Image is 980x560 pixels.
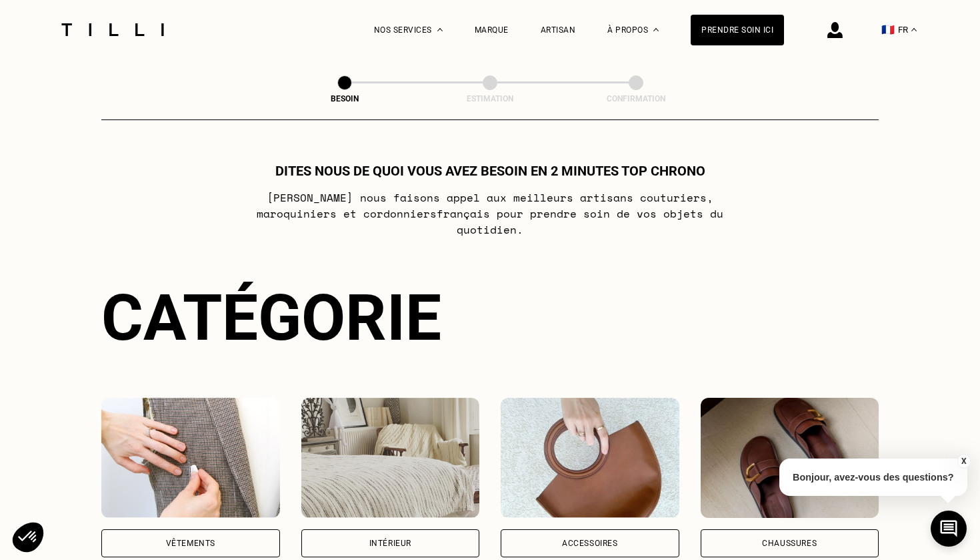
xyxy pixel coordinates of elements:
[437,28,443,31] img: Menu déroulant
[701,398,879,518] img: Chaussures
[541,25,576,35] a: Artisan
[278,94,411,103] div: Besoin
[881,23,895,36] span: 🇫🇷
[762,539,817,547] div: Chaussures
[691,15,784,45] a: Prendre soin ici
[475,25,509,35] a: Marque
[226,190,755,238] p: [PERSON_NAME] nous faisons appel aux meilleurs artisans couturiers , maroquiniers et cordonniers ...
[101,398,280,518] img: Vêtements
[369,539,411,547] div: Intérieur
[57,23,169,36] img: Logo du service de couturière Tilli
[779,459,967,496] p: Bonjour, avez-vous des questions?
[562,539,618,547] div: Accessoires
[827,22,843,38] img: icône connexion
[957,454,970,469] button: X
[275,163,705,179] h1: Dites nous de quoi vous avez besoin en 2 minutes top chrono
[911,28,917,31] img: menu déroulant
[301,398,480,518] img: Intérieur
[653,28,659,31] img: Menu déroulant à propos
[569,94,703,103] div: Confirmation
[166,539,215,547] div: Vêtements
[101,280,879,355] div: Catégorie
[501,398,679,518] img: Accessoires
[423,94,557,103] div: Estimation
